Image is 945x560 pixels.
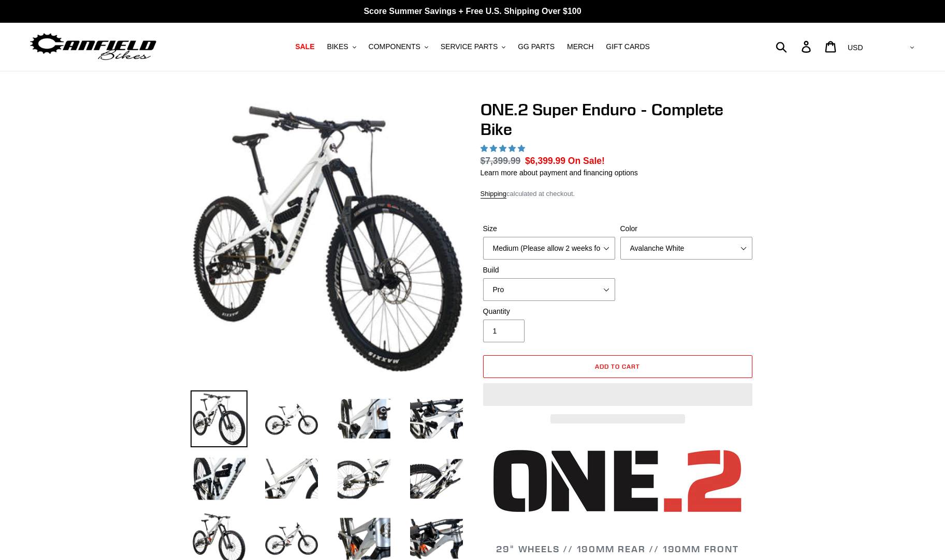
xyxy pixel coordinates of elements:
[525,156,565,166] span: $6,399.99
[408,450,465,507] img: Load image into Gallery viewer, ONE.2 Super Enduro - Complete Bike
[336,450,392,507] img: Load image into Gallery viewer, ONE.2 Super Enduro - Complete Bike
[191,390,248,447] img: Load image into Gallery viewer, ONE.2 Super Enduro - Complete Bike
[483,223,615,234] label: Size
[483,265,615,276] label: Build
[562,40,599,54] a: MERCH
[364,40,433,54] button: COMPONENTS
[781,35,808,58] input: Search
[191,450,248,507] img: Load image into Gallery viewer, ONE.2 Super Enduro - Complete Bike
[263,390,320,447] img: Load image into Gallery viewer, ONE.2 Super Enduro - Complete Bike
[290,40,319,54] a: SALE
[620,223,752,234] label: Color
[481,156,521,166] s: $7,399.99
[481,169,638,177] a: Learn more about payment and financing options
[513,40,560,54] a: GG PARTS
[496,543,738,555] span: 29" WHEELS // 190MM REAR // 190MM FRONT
[408,390,465,447] img: Load image into Gallery viewer, ONE.2 Super Enduro - Complete Bike
[481,100,755,140] h1: ONE.2 Super Enduro - Complete Bike
[295,42,314,51] span: SALE
[606,42,650,51] span: GIFT CARDS
[483,306,615,317] label: Quantity
[28,31,158,63] img: Canfield Bikes
[518,42,555,51] span: GG PARTS
[435,40,511,54] button: SERVICE PARTS
[327,42,348,51] span: BIKES
[481,190,507,199] a: Shipping
[193,102,463,372] img: ONE.2 Super Enduro - Complete Bike
[483,355,752,378] button: Add to cart
[263,450,320,507] img: Load image into Gallery viewer, ONE.2 Super Enduro - Complete Bike
[481,144,527,153] span: 5.00 stars
[481,189,755,199] div: calculated at checkout.
[595,362,640,370] span: Add to cart
[369,42,420,51] span: COMPONENTS
[336,390,392,447] img: Load image into Gallery viewer, ONE.2 Super Enduro - Complete Bike
[568,154,605,168] span: On Sale!
[601,40,655,54] a: GIFT CARDS
[441,42,498,51] span: SERVICE PARTS
[322,40,361,54] button: BIKES
[567,42,593,51] span: MERCH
